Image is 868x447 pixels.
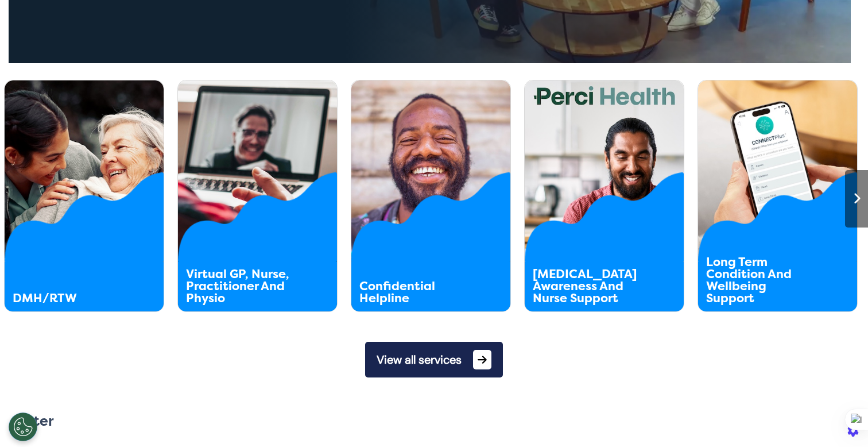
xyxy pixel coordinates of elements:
button: View all services [365,342,503,377]
div: DMH/RTW [13,292,124,305]
button: Open Preferences [9,413,37,441]
div: Confidential Helpline [359,280,471,305]
div: Virtual GP, Nurse, Practitioner And Physio [186,268,297,305]
div: Long Term Condition And Wellbeing Support [706,256,817,305]
div: [MEDICAL_DATA] Awareness And Nurse Support [533,268,644,305]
